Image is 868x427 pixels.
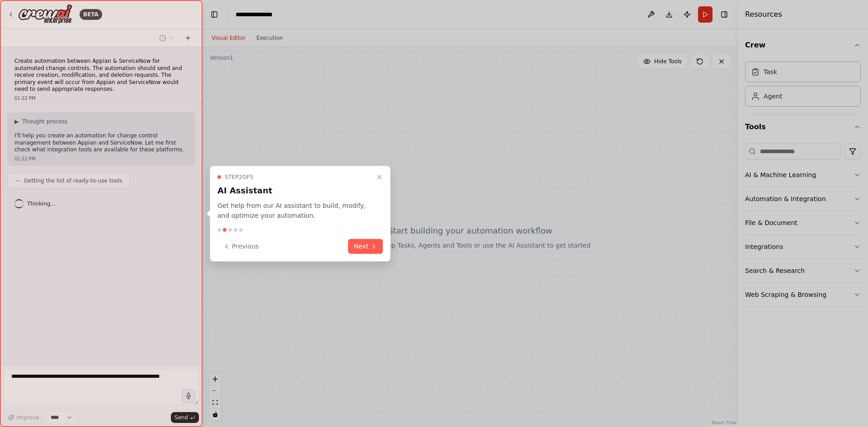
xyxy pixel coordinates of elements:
[208,8,221,21] button: Hide left sidebar
[348,239,383,254] button: Next
[374,171,385,182] button: Close walkthrough
[217,239,264,254] button: Previous
[225,173,254,180] span: Step 2 of 5
[217,200,372,221] p: Get help from our AI assistant to build, modify, and optimize your automation.
[217,184,372,197] h3: AI Assistant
